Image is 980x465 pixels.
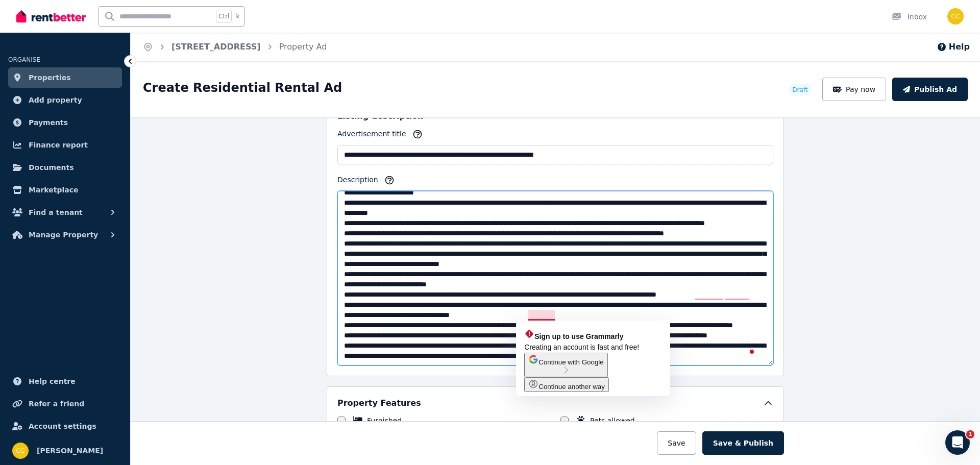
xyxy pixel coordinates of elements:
[945,430,970,455] iframe: Intercom live chat
[966,430,974,438] span: 1
[171,42,261,52] a: [STREET_ADDRESS]
[792,86,807,94] span: Draft
[8,56,40,63] span: ORGANISE
[143,80,342,96] h1: Create Residential Rental Ad
[892,78,968,101] button: Publish Ad
[937,41,970,53] button: Help
[8,135,122,155] a: Finance report
[8,67,122,88] a: Properties
[8,202,122,223] button: Find a tenant
[337,175,378,189] label: Description
[367,415,402,426] label: Furnished
[8,112,122,133] a: Payments
[29,139,88,151] span: Finance report
[29,94,82,106] span: Add property
[337,397,421,409] h5: Property Features
[29,184,78,196] span: Marketplace
[236,12,239,20] span: k
[279,42,327,52] a: Property Ad
[29,398,84,410] span: Refer a friend
[8,371,122,391] a: Help centre
[131,33,339,61] nav: Breadcrumb
[37,445,103,457] span: [PERSON_NAME]
[891,12,927,22] div: Inbox
[337,129,406,143] label: Advertisement title
[8,157,122,178] a: Documents
[8,90,122,110] a: Add property
[702,431,784,455] button: Save & Publish
[657,431,696,455] button: Save
[947,8,964,25] img: Charles Chaaya
[29,71,71,84] span: Properties
[8,180,122,200] a: Marketplace
[822,78,887,101] button: Pay now
[29,116,68,129] span: Payments
[590,415,635,426] label: Pets allowed
[29,206,83,218] span: Find a tenant
[29,375,76,387] span: Help centre
[8,416,122,436] a: Account settings
[29,229,98,241] span: Manage Property
[29,420,96,432] span: Account settings
[8,225,122,245] button: Manage Property
[337,191,773,365] textarea: To enrich screen reader interactions, please activate Accessibility in Grammarly extension settings
[216,10,232,23] span: Ctrl
[8,394,122,414] a: Refer a friend
[12,443,29,459] img: Charles Chaaya
[16,9,86,24] img: RentBetter
[29,161,74,174] span: Documents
